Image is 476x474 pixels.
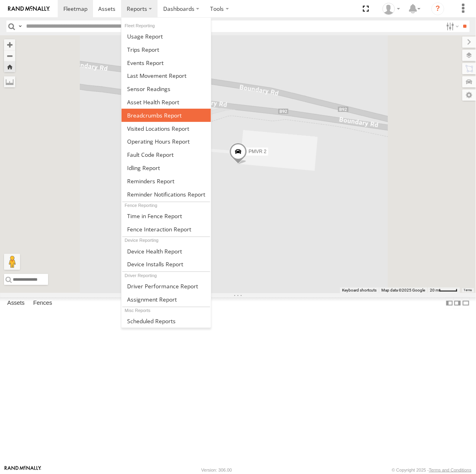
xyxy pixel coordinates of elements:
[122,135,211,148] a: Asset Operating Hours Report
[29,298,56,309] label: Fences
[122,257,211,271] a: Device Installs Report
[122,43,211,56] a: Trips Report
[122,209,211,223] a: Time in Fences Report
[454,297,462,309] label: Dock Summary Table to the Right
[446,297,454,309] label: Dock Summary Table to the Left
[122,161,211,174] a: Idling Report
[122,122,211,135] a: Visited Locations Report
[462,297,470,309] label: Hide Summary Table
[122,174,211,188] a: Reminders Report
[122,30,211,43] a: Usage Report
[122,223,211,236] a: Fence Interaction Report
[4,466,41,474] a: Visit our Website
[122,56,211,69] a: Full Events Report
[3,298,28,309] label: Assets
[249,148,267,154] span: PMVR 2
[4,76,15,87] label: Measure
[122,82,211,95] a: Sensor Readings
[342,288,377,293] button: Keyboard shortcuts
[429,468,472,472] a: Terms and Conditions
[4,50,15,61] button: Zoom out
[4,254,20,270] button: Drag Pegman onto the map to open Street View
[122,245,211,258] a: Device Health Report
[122,95,211,109] a: Asset Health Report
[122,109,211,122] a: Breadcrumbs Report
[443,20,460,32] label: Search Filter Options
[4,61,15,72] button: Zoom Home
[17,20,23,32] label: Search Query
[464,289,472,292] a: Terms (opens in new tab)
[122,69,211,82] a: Last Movement Report
[431,2,444,15] i: ?
[380,3,403,15] div: Michael Rudd
[430,288,439,292] span: 20 m
[462,89,476,101] label: Map Settings
[122,280,211,293] a: Driver Performance Report
[392,468,472,472] div: © Copyright 2025 -
[122,148,211,161] a: Fault Code Report
[122,188,211,201] a: Service Reminder Notifications Report
[381,288,425,292] span: Map data ©2025 Google
[8,6,50,12] img: rand-logo.svg
[122,314,211,328] a: Scheduled Reports
[4,39,15,50] button: Zoom in
[122,293,211,306] a: Assignment Report
[427,288,460,293] button: Map scale: 20 m per 42 pixels
[201,468,232,472] div: Version: 306.00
